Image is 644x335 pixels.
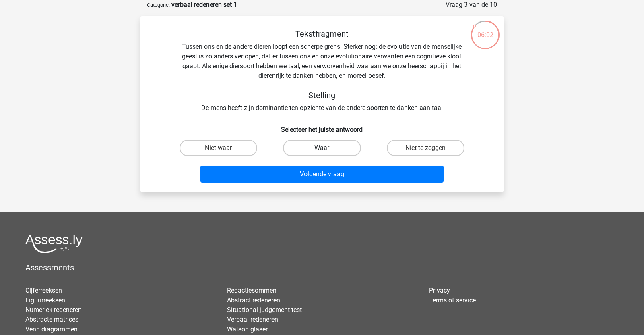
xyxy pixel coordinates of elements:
[25,287,62,294] a: Cijferreeksen
[179,90,465,100] h5: Stelling
[227,306,302,314] a: Situational judgement test
[200,166,444,183] button: Volgende vraag
[171,1,237,8] strong: verbaal redeneren set 1
[387,140,464,156] label: Niet te zeggen
[147,2,170,8] small: Categorie:
[153,119,491,133] h6: Selecteer het juiste antwoord
[25,325,78,333] a: Venn diagrammen
[25,316,78,323] a: Abstracte matrices
[25,296,65,304] a: Figuurreeksen
[227,325,268,333] a: Watson glaser
[429,296,476,304] a: Terms of service
[180,140,257,156] label: Niet waar
[25,306,82,314] a: Numeriek redeneren
[179,29,465,39] h5: Tekstfragment
[25,263,619,273] h5: Assessments
[470,20,500,40] div: 06:02
[283,140,361,156] label: Waar
[227,296,280,304] a: Abstract redeneren
[153,29,491,113] div: Tussen ons en de andere dieren loopt een scherpe grens. Sterker nog: de evolutie van de menselijk...
[25,234,83,253] img: Assessly logo
[227,316,278,323] a: Verbaal redeneren
[429,287,450,294] a: Privacy
[227,287,277,294] a: Redactiesommen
